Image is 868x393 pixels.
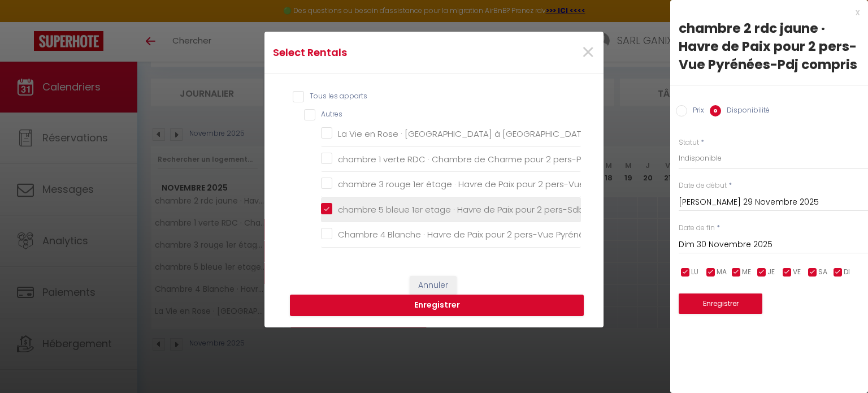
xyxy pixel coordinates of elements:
span: VE [793,267,801,278]
span: SA [818,267,827,278]
button: Enregistrer [679,293,762,314]
div: x [670,6,860,19]
span: LU [691,267,698,278]
h4: Select Rentals [273,45,483,61]
label: Prix [687,105,704,118]
label: Date de début [679,180,727,191]
span: chambre 5 bleue 1er etage · Havre de Paix pour 2 pers-Sdb-Pdj compris [338,204,636,215]
div: chambre 2 rdc jaune · Havre de Paix pour 2 pers-Vue Pyrénées-Pdj compris [679,19,860,74]
button: Annuler [410,276,457,295]
span: MA [717,267,727,278]
button: Enregistrer [290,295,584,316]
label: Date de fin [679,223,715,234]
span: JE [767,267,775,278]
span: chambre 1 verte RDC · Chambre de Charme pour 2 pers-Pdj compris (PMR) [338,153,650,165]
label: Statut [679,137,699,148]
button: Close [581,41,595,65]
span: DI [844,267,850,278]
label: Disponibilité [721,105,770,118]
span: × [581,36,595,70]
span: ME [742,267,751,278]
